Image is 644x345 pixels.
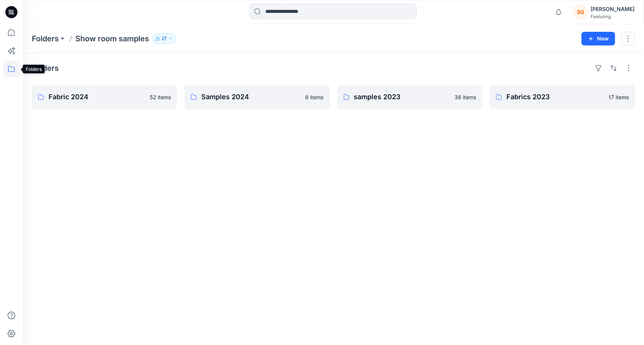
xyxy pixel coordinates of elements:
[306,93,324,101] p: 8 items
[490,85,635,109] a: Fabrics 202317 items
[152,33,176,44] button: 27
[574,5,588,19] div: SG
[32,64,59,73] h4: Folders
[608,93,629,101] p: 17 items
[506,92,604,102] p: Fabrics 2023
[591,14,635,19] div: Featuring
[49,92,145,102] p: Fabric 2024
[354,92,450,102] p: samples 2023
[185,85,330,109] a: Samples 20248 items
[454,93,476,101] p: 38 items
[591,5,635,14] div: [PERSON_NAME]
[32,33,59,44] a: Folders
[161,34,167,43] p: 27
[337,85,483,109] a: samples 202338 items
[150,93,171,101] p: 52 items
[75,33,149,44] p: Show room samples
[201,92,301,102] p: Samples 2024
[581,32,615,45] button: New
[32,85,177,109] a: Fabric 202452 items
